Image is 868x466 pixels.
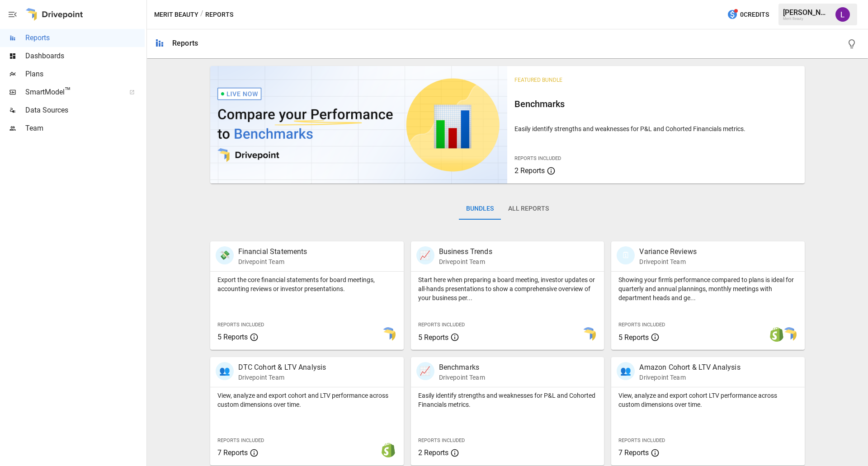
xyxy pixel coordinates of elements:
[25,87,119,98] span: SmartModel
[501,198,556,220] button: All Reports
[418,438,465,443] span: Reports Included
[381,443,396,457] img: shopify
[210,66,508,184] img: video thumbnail
[617,362,635,380] div: 👥
[172,39,198,47] div: Reports
[216,362,234,380] div: 👥
[618,322,665,328] span: Reports Included
[238,373,326,382] p: Drivepoint Team
[217,333,248,341] span: 5 Reports
[514,97,797,111] h6: Benchmarks
[216,246,234,264] div: 💸
[514,77,562,83] span: Featured Bundle
[618,438,665,443] span: Reports Included
[416,362,434,380] div: 📈
[459,198,501,220] button: Bundles
[639,373,740,382] p: Drivepoint Team
[514,155,561,161] span: Reports Included
[25,51,145,61] span: Dashboards
[238,246,307,257] p: Financial Statements
[783,17,830,21] div: Merit Beauty
[217,448,248,457] span: 7 Reports
[238,257,307,266] p: Drivepoint Team
[154,9,198,20] button: Merit Beauty
[217,391,396,409] p: View, analyze and export cohort and LTV performance across custom dimensions over time.
[639,362,740,373] p: Amazon Cohort & LTV Analysis
[835,7,850,22] img: Liz Tortoso
[418,333,448,342] span: 5 Reports
[200,9,203,20] div: /
[639,257,696,266] p: Drivepoint Team
[416,246,434,264] div: 📈
[25,105,145,116] span: Data Sources
[439,362,485,373] p: Benchmarks
[25,33,145,43] span: Reports
[418,391,597,409] p: Easily identify strengths and weaknesses for P&L and Cohorted Financials metrics.
[439,257,492,266] p: Drivepoint Team
[217,275,396,293] p: Export the core financial statements for board meetings, accounting reviews or investor presentat...
[830,2,855,27] button: Liz Tortoso
[418,275,597,302] p: Start here when preparing a board meeting, investor updates or all-hands presentations to show a ...
[25,69,145,80] span: Plans
[514,124,797,133] p: Easily identify strengths and weaknesses for P&L and Cohorted Financials metrics.
[439,373,485,382] p: Drivepoint Team
[782,327,797,342] img: smart model
[618,448,649,457] span: 7 Reports
[217,438,264,443] span: Reports Included
[418,448,448,457] span: 2 Reports
[639,246,696,257] p: Variance Reviews
[238,362,326,373] p: DTC Cohort & LTV Analysis
[618,333,649,342] span: 5 Reports
[439,246,492,257] p: Business Trends
[581,327,596,342] img: smart model
[514,166,545,175] span: 2 Reports
[618,275,797,302] p: Showing your firm's performance compared to plans is ideal for quarterly and annual plannings, mo...
[217,322,264,328] span: Reports Included
[381,327,396,342] img: smart model
[740,9,769,20] span: 0 Credits
[618,391,797,409] p: View, analyze and export cohort LTV performance across custom dimensions over time.
[617,246,635,264] div: 🗓
[723,6,773,23] button: 0Credits
[418,322,465,328] span: Reports Included
[783,8,830,17] div: [PERSON_NAME]
[65,85,71,97] span: ™
[769,327,784,342] img: shopify
[25,123,145,134] span: Team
